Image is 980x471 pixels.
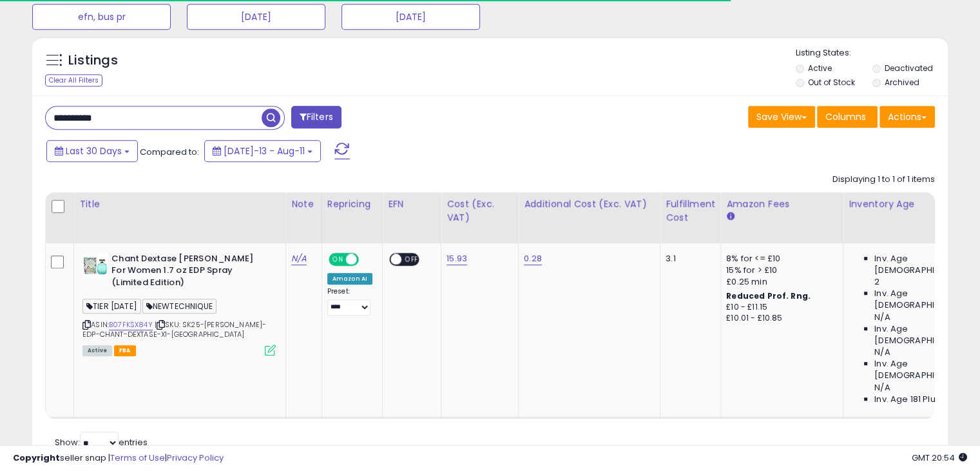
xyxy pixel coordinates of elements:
div: EFN [388,197,436,211]
b: Reduced Prof. Rng. [726,290,811,301]
h5: Listings [68,52,118,70]
a: B07FKSX84Y [109,319,153,330]
div: £10.01 - £10.85 [726,313,833,324]
span: Inv. Age 181 Plus: [874,394,942,405]
div: Fulfillment Cost [666,197,715,225]
div: seller snap | | [13,452,224,465]
button: Save View [748,106,815,128]
span: OFF [401,254,422,265]
div: Clear All Filters [45,74,102,86]
button: [DATE] [187,4,325,30]
div: 3.1 [666,253,711,265]
a: 15.93 [447,252,467,265]
div: Title [79,197,280,211]
label: Out of Stock [808,77,855,88]
div: Note [291,197,316,211]
span: All listings currently available for purchase on Amazon [82,345,112,356]
button: Columns [817,106,878,128]
span: Last 30 Days [66,145,122,157]
span: | SKU: SK25-[PERSON_NAME]-EDP-CHANT-DEXTASE-X1-[GEOGRAPHIC_DATA] [82,319,266,339]
div: Additional Cost (Exc. VAT) [524,197,655,211]
span: TIER [DATE] [82,299,141,314]
button: Actions [879,106,935,128]
a: Privacy Policy [167,452,224,464]
div: Preset: [327,287,372,316]
span: OFF [357,254,378,265]
strong: Copyright [13,452,60,464]
img: 51-RDQPNriS._SL40_.jpg [82,253,108,279]
span: Show: entries [55,436,148,448]
span: N/A [874,382,890,394]
button: [DATE]-13 - Aug-11 [204,140,321,162]
label: Deactivated [884,63,932,74]
div: Cost (Exc. VAT) [447,197,513,225]
span: 2025-09-12 20:54 GMT [912,452,967,464]
div: 15% for > £10 [726,265,833,276]
button: [DATE] [341,4,480,30]
span: FBA [114,345,136,356]
p: Listing States: [796,47,948,59]
div: Repricing [327,197,377,211]
div: ASIN: [82,253,276,355]
span: 2 [874,276,879,288]
button: Last 30 Days [46,140,138,162]
label: Archived [884,77,919,88]
div: Amazon AI [327,273,372,285]
span: N/A [874,312,890,323]
span: Compared to: [140,146,199,158]
span: ON [330,254,346,265]
button: efn, bus pr [32,4,171,30]
div: Displaying 1 to 1 of 1 items [832,174,935,186]
div: 8% for <= £10 [726,253,833,265]
label: Active [808,63,832,74]
a: 0.28 [524,252,542,265]
span: Columns [825,110,866,123]
a: N/A [291,252,307,265]
b: Chant Dextase [PERSON_NAME] For Women 1.7 oz EDP Spray (Limited Edition) [111,253,268,292]
div: £10 - £11.15 [726,302,833,313]
small: Amazon Fees. [726,211,734,223]
div: Amazon Fees [726,197,838,211]
span: N/A [874,346,890,358]
button: Filters [291,106,341,128]
div: £0.25 min [726,276,833,288]
a: Terms of Use [110,452,165,464]
span: NEWTECHNIQUE [142,299,216,314]
span: [DATE]-13 - Aug-11 [224,145,305,157]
